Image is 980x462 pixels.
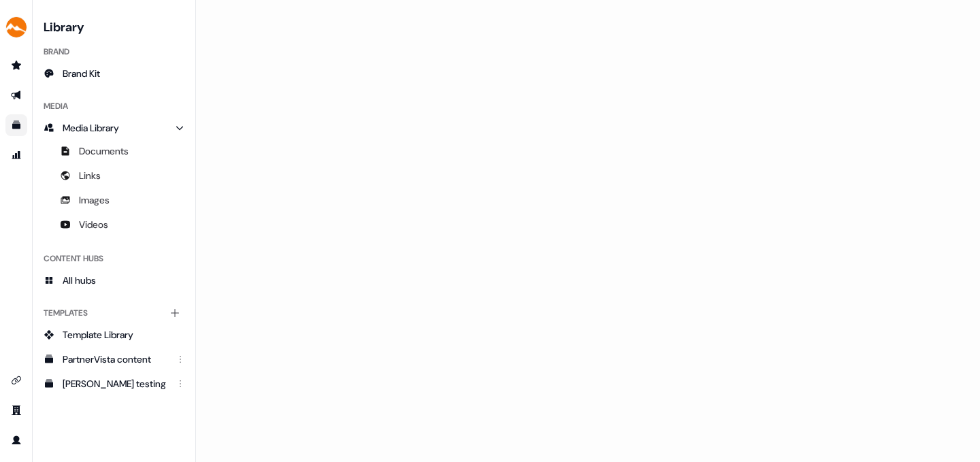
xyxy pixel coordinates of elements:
[5,369,27,391] a: Go to integrations
[38,189,190,211] a: Images
[38,95,190,117] div: Media
[38,269,190,291] a: All hubs
[38,214,190,235] a: Videos
[5,84,27,106] a: Go to outbound experience
[63,328,133,342] span: Template Library
[38,165,190,186] a: Links
[38,117,190,139] a: Media Library
[5,114,27,136] a: Go to templates
[63,67,100,80] span: Brand Kit
[38,140,190,162] a: Documents
[63,274,96,287] span: All hubs
[38,248,190,269] div: Content Hubs
[79,169,101,182] span: Links
[38,348,190,370] a: PartnerVista content
[5,144,27,166] a: Go to attribution
[5,429,27,451] a: Go to profile
[63,121,119,135] span: Media Library
[38,302,190,324] div: Templates
[79,193,110,207] span: Images
[63,352,168,366] div: PartnerVista content
[63,377,168,391] div: [PERSON_NAME] testing
[38,16,190,35] h3: Library
[38,41,190,63] div: Brand
[38,63,190,84] a: Brand Kit
[5,54,27,76] a: Go to prospects
[38,373,190,395] a: [PERSON_NAME] testing
[38,324,190,346] a: Template Library
[79,144,129,158] span: Documents
[5,399,27,421] a: Go to team
[79,218,108,231] span: Videos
